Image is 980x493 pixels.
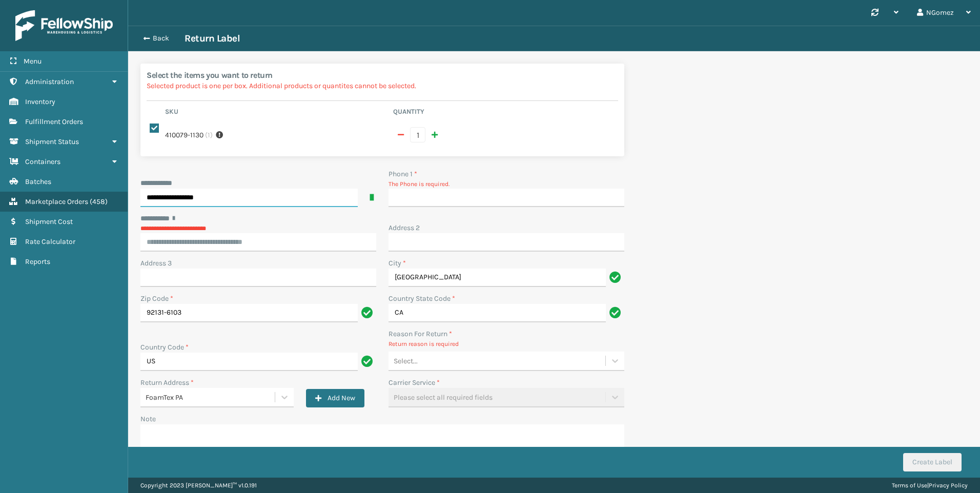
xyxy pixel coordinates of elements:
[25,237,75,246] span: Rate Calculator
[25,77,74,86] span: Administration
[162,107,390,119] th: Sku
[25,157,60,166] span: Containers
[140,478,257,493] p: Copyright 2023 [PERSON_NAME]™ v 1.0.191
[25,257,50,266] span: Reports
[892,482,927,489] a: Terms of Use
[390,107,618,119] th: Quantity
[165,130,203,140] label: 410079-1130
[137,34,185,43] button: Back
[15,10,113,41] img: logo
[389,179,624,189] p: The Phone is required.
[140,342,189,353] label: Country Code
[185,32,240,45] h3: Return Label
[147,80,618,91] p: Selected product is one per box. Additional products or quantites cannot be selected.
[903,453,962,471] button: Create Label
[90,197,108,206] span: ( 458 )
[25,197,88,206] span: Marketplace Orders
[146,392,276,403] div: FoamTex PA
[25,217,73,226] span: Shipment Cost
[25,97,55,106] span: Inventory
[147,70,618,80] h2: Select the items you want to return
[389,258,406,269] label: City
[389,169,417,179] label: Phone 1
[140,415,156,423] label: Note
[389,377,440,388] label: Carrier Service
[24,57,42,66] span: Menu
[389,293,455,304] label: Country State Code
[25,117,83,126] span: Fulfillment Orders
[394,356,418,366] div: Select...
[389,339,624,348] p: Return reason is required
[929,482,968,489] a: Privacy Policy
[140,377,194,388] label: Return Address
[25,177,51,186] span: Batches
[205,130,213,140] span: ( 1 )
[140,293,173,304] label: Zip Code
[389,328,452,339] label: Reason For Return
[389,222,420,233] label: Address 2
[306,389,364,407] button: Add New
[892,478,968,493] div: |
[25,137,79,146] span: Shipment Status
[140,258,172,269] label: Address 3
